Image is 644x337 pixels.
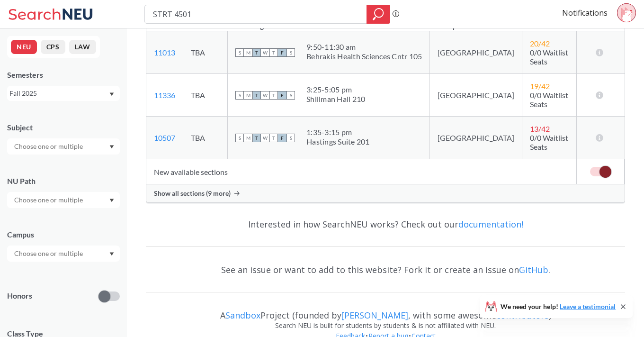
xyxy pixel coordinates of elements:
span: W [261,134,269,142]
div: Campus [7,229,120,240]
div: magnifying glass [367,5,390,24]
span: 20 / 42 [530,39,550,48]
div: Interested in how SearchNEU works? Check out our [146,210,625,238]
td: TBA [183,31,228,74]
span: T [269,134,278,142]
a: GitHub [519,264,548,275]
span: S [286,134,295,142]
td: TBA [183,117,228,159]
span: S [235,91,244,100]
div: Fall 2025 [9,88,108,99]
div: Search NEU is built for students by students & is not affiliated with NEU. [146,320,625,331]
div: A Project (founded by , with some awesome ) [146,301,625,320]
div: 3:25 - 5:05 pm [306,85,365,94]
td: [GEOGRAPHIC_DATA] [430,117,522,159]
span: S [286,91,295,100]
a: Leave a testimonial [560,302,616,310]
span: W [261,48,269,57]
span: Show all sections (9 more) [154,189,231,198]
div: Subject [7,122,120,133]
div: Show all sections (9 more) [146,184,625,202]
td: [GEOGRAPHIC_DATA] [430,31,522,74]
span: 13 / 42 [530,124,550,133]
span: T [252,48,261,57]
span: F [278,91,286,100]
td: New available sections [146,159,577,184]
span: F [278,48,286,57]
a: 10507 [154,133,175,142]
a: Notifications [562,8,608,18]
a: Sandbox [225,310,260,321]
span: M [244,48,252,57]
span: S [235,134,244,142]
span: T [269,48,278,57]
input: Choose one or multiple [9,194,89,206]
span: We need your help! [501,303,616,310]
span: F [278,134,286,142]
div: See an issue or want to add to this website? Fork it or create an issue on . [146,256,625,283]
div: Fall 2025Dropdown arrow [7,86,120,101]
a: documentation! [458,219,523,230]
p: Honors [7,291,32,301]
input: Choose one or multiple [9,141,89,152]
div: Shillman Hall 210 [306,94,365,104]
a: 11336 [154,91,175,100]
span: T [252,134,261,142]
button: LAW [69,40,96,54]
div: NU Path [7,176,120,186]
svg: Dropdown arrow [109,252,114,256]
div: 9:50 - 11:30 am [306,42,422,52]
button: CPS [41,40,65,54]
span: S [286,48,295,57]
span: T [252,91,261,100]
div: Dropdown arrow [7,192,120,208]
span: 0/0 Waitlist Seats [530,133,568,151]
td: TBA [183,74,228,117]
span: 0/0 Waitlist Seats [530,91,568,109]
span: M [244,134,252,142]
div: 1:35 - 3:15 pm [306,128,370,137]
span: S [235,48,244,57]
span: 0/0 Waitlist Seats [530,48,568,66]
svg: Dropdown arrow [109,92,114,96]
div: Dropdown arrow [7,138,120,155]
td: [GEOGRAPHIC_DATA] [430,74,522,117]
div: Behrakis Health Sciences Cntr 105 [306,52,422,61]
svg: Dropdown arrow [109,145,114,149]
span: W [261,91,269,100]
div: Hastings Suite 201 [306,137,370,146]
div: Semesters [7,70,120,80]
a: [PERSON_NAME] [341,310,408,321]
span: T [269,91,278,100]
input: Choose one or multiple [9,248,89,259]
span: M [244,91,252,100]
svg: Dropdown arrow [109,199,114,202]
button: NEU [11,40,37,54]
div: Dropdown arrow [7,246,120,262]
span: 19 / 42 [530,82,550,91]
svg: magnifying glass [373,8,384,21]
input: Class, professor, course number, "phrase" [152,6,360,22]
a: 11013 [154,48,175,57]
